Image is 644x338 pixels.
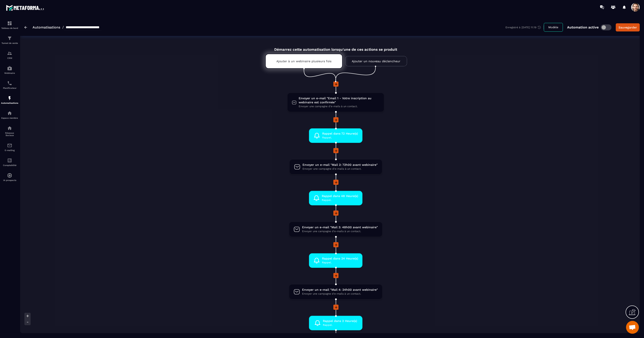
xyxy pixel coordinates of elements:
[1,87,18,89] p: Planificateur
[7,36,12,41] img: formation
[505,25,544,29] div: Enregistré à
[323,319,357,323] span: Rappel dans 2 Heure(s)
[1,47,18,62] a: formationformationCRM
[302,288,378,292] span: Envoyer un e-mail "Mail 4: 24h00 avant webinaire"
[322,256,358,261] span: Rappel dans 24 Heure(s)
[299,96,380,104] span: Envoyer un e-mail "Email 1 - Votre inscription au webinaire est confirmée"
[345,56,407,66] a: Ajouter un nouveau déclencheur
[299,104,380,108] span: Envoyer une campagne d'e-mails à un contact.
[7,158,12,163] img: accountant
[322,136,358,140] span: Rappel.
[7,66,12,71] img: automations
[1,62,18,77] a: automationsautomationsWebinaire
[1,18,18,33] a: formationformationTableau de bord
[323,323,357,327] span: Rappel.
[24,26,27,29] img: arrow
[522,26,536,29] p: [DATE] 11:19
[1,149,18,151] p: E-mailing
[322,194,358,198] span: Rappel dans 48 Heure(s)
[1,122,18,140] a: social-networksocial-networkRéseaux Sociaux
[1,27,18,29] p: Tableau de bord
[7,21,12,26] img: formation
[7,96,12,101] img: automations
[1,33,18,47] a: formationformationTunnel de vente
[7,111,12,116] img: automations
[567,25,599,29] p: Automation active
[302,229,378,233] span: Envoyer une campagne d'e-mails à un contact.
[1,179,18,181] p: IA prospects
[1,42,18,44] p: Tunnel de vente
[619,25,637,30] div: Sauvegarder
[303,163,378,167] span: Envoyer un e-mail "Mail 2: 72h00 avant webinaire"
[544,23,563,32] button: Modèle
[6,4,45,12] img: logo
[1,117,18,119] p: Espace membre
[1,132,18,136] p: Réseaux Sociaux
[7,81,12,86] img: scheduler
[1,140,18,155] a: emailemailE-mailing
[1,92,18,107] a: automationsautomationsAutomatisations
[1,164,18,166] p: Comptabilité
[255,42,417,52] div: Démarrez cette automatisation lorsqu'une de ces actions se produit
[322,132,358,136] span: Rappel dans 72 Heure(s)
[626,321,639,334] a: Mở cuộc trò chuyện
[616,23,640,31] button: Sauvegarder
[7,51,12,56] img: formation
[276,59,331,63] p: Ajouter à un webinaire plusieurs fois
[303,167,378,171] span: Envoyer une campagne d'e-mails à un contact.
[33,25,60,29] a: Automatisations
[7,173,12,178] img: automations
[62,25,64,29] span: /
[302,292,378,296] span: Envoyer une campagne d'e-mails à un contact.
[1,102,18,104] p: Automatisations
[1,77,18,92] a: schedulerschedulerPlanificateur
[1,57,18,59] p: CRM
[1,72,18,74] p: Webinaire
[1,107,18,122] a: automationsautomationsEspace membre
[7,126,12,131] img: social-network
[322,261,358,265] span: Rappel.
[7,143,12,148] img: email
[1,155,18,170] a: accountantaccountantComptabilité
[302,225,378,229] span: Envoyer un e-mail "Mail 3: 48h00 avant webinaire"
[322,198,358,202] span: Rappel.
